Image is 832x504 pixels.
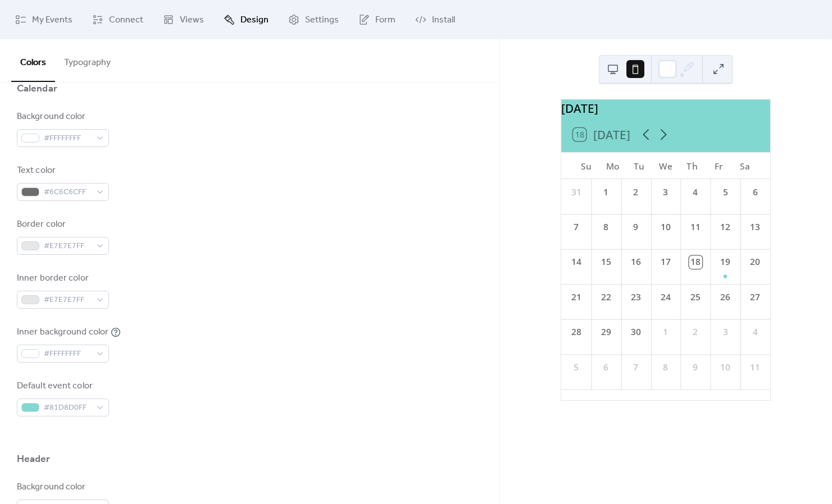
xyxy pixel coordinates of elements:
[17,164,107,177] div: Text color
[749,361,762,374] div: 11
[17,379,107,393] div: Default event color
[629,256,642,269] div: 16
[629,291,642,304] div: 23
[599,221,612,233] div: 8
[629,186,642,199] div: 2
[599,326,612,338] div: 29
[44,347,91,361] span: #FFFFFFFF
[570,221,583,233] div: 7
[561,99,770,117] div: [DATE]
[660,186,672,199] div: 3
[570,326,583,338] div: 28
[55,39,120,81] button: Typography
[749,186,762,199] div: 6
[570,256,583,269] div: 14
[660,326,672,338] div: 1
[11,39,55,82] button: Colors
[17,452,51,466] div: Header
[689,361,702,374] div: 9
[570,361,583,374] div: 5
[689,186,702,199] div: 4
[32,13,72,27] span: My Events
[719,326,732,338] div: 3
[629,326,642,338] div: 30
[689,256,702,269] div: 18
[599,186,612,199] div: 1
[44,186,91,199] span: #6C6C6CFF
[180,13,204,27] span: Views
[689,326,702,338] div: 2
[407,4,463,35] a: Install
[749,291,762,304] div: 27
[375,13,395,27] span: Form
[629,221,642,233] div: 9
[573,153,599,179] div: Su
[240,13,269,27] span: Design
[599,361,612,374] div: 6
[44,401,91,415] span: #81D8D0FF
[679,153,706,179] div: Th
[719,361,732,374] div: 10
[7,4,81,35] a: My Events
[44,240,91,253] span: #E7E7E7FF
[84,4,152,35] a: Connect
[719,186,732,199] div: 5
[570,291,583,304] div: 21
[719,291,732,304] div: 26
[17,326,108,339] div: Inner background color
[599,291,612,304] div: 22
[109,13,143,27] span: Connect
[629,361,642,374] div: 7
[749,256,762,269] div: 20
[719,256,732,269] div: 19
[280,4,347,35] a: Settings
[44,132,91,145] span: #FFFFFFFF
[689,221,702,233] div: 11
[599,153,626,179] div: Mo
[350,4,404,35] a: Form
[599,256,612,269] div: 15
[17,82,57,95] div: Calendar
[17,218,107,231] div: Border color
[154,4,212,35] a: Views
[660,221,672,233] div: 10
[660,256,672,269] div: 17
[660,291,672,304] div: 24
[749,326,762,338] div: 4
[17,480,107,494] div: Background color
[44,294,91,307] span: #E7E7E7FF
[215,4,277,35] a: Design
[719,221,732,233] div: 12
[305,13,339,27] span: Settings
[689,291,702,304] div: 25
[570,186,583,199] div: 31
[17,110,107,123] div: Background color
[660,361,672,374] div: 8
[653,153,679,179] div: We
[432,13,455,27] span: Install
[706,153,732,179] div: Fr
[17,272,107,285] div: Inner border color
[626,153,653,179] div: Tu
[749,221,762,233] div: 13
[732,153,758,179] div: Sa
